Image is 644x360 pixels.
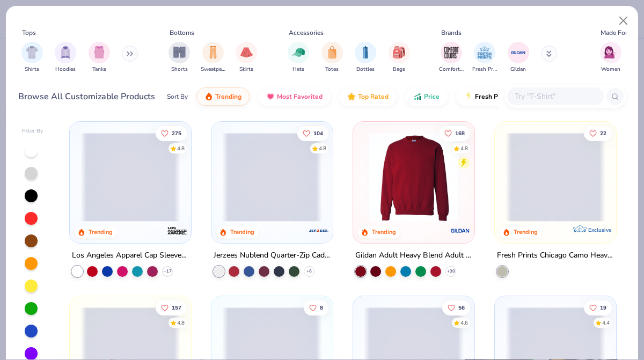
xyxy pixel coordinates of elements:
button: Like [156,300,187,315]
button: filter button [321,42,343,74]
div: 4.4 [602,319,610,327]
button: Most Favorited [258,87,331,106]
span: Hats [292,65,304,74]
span: Hoodies [55,65,76,74]
div: Gildan Adult Heavy Blend Adult 8 Oz. 50/50 Fleece Crew [355,249,472,262]
button: filter button [89,42,110,74]
div: filter for Bags [389,42,410,74]
span: + 30 [447,268,455,275]
button: filter button [201,42,225,74]
div: filter for Women [600,42,621,74]
img: trending.gif [204,92,213,101]
span: + 6 [306,268,312,275]
span: Trending [215,92,241,101]
img: Women Image [604,46,617,58]
div: 4.8 [460,144,468,152]
div: Accessories [289,28,324,38]
span: Gildan [510,65,526,74]
button: filter button [236,42,257,74]
button: filter button [439,42,464,74]
button: filter button [21,42,43,74]
div: 4.6 [460,319,468,327]
span: Bags [393,65,405,74]
button: filter button [55,42,76,74]
button: Like [297,126,328,141]
button: filter button [355,42,376,74]
img: 4c43767e-b43d-41ae-ac30-96e6ebada8dd [463,133,563,222]
img: Hoodies Image [60,46,71,58]
button: Like [584,126,612,141]
span: 104 [313,130,323,136]
button: Top Rated [339,87,397,106]
button: Like [439,126,470,141]
div: filter for Tanks [89,42,110,74]
div: Brands [441,28,462,38]
img: Gildan Image [510,45,526,61]
div: Fresh Prints Chicago Camo Heavyweight Crewneck [497,249,614,262]
button: Like [442,300,470,315]
img: Jerzees logo [308,220,330,241]
span: 8 [320,305,323,310]
img: Tanks Image [93,46,105,58]
span: 157 [172,305,182,310]
div: Tops [22,28,36,38]
span: Top Rated [358,92,389,101]
span: 56 [458,305,465,310]
img: Shirts Image [26,46,38,58]
img: TopRated.gif [347,92,356,101]
input: Try "T-Shirt" [514,90,596,102]
div: filter for Totes [321,42,343,74]
div: filter for Fresh Prints [472,42,497,74]
div: filter for Skirts [236,42,257,74]
div: Sort By [167,92,188,101]
div: 4.8 [319,144,326,152]
div: 4.8 [178,319,185,327]
button: Like [156,126,187,141]
span: Most Favorited [277,92,323,101]
span: Totes [325,65,339,74]
div: 4.8 [178,144,185,152]
button: filter button [472,42,497,74]
img: Totes Image [326,46,338,58]
span: 22 [600,130,606,136]
img: Bags Image [393,46,405,58]
img: Los Angeles Apparel logo [166,220,188,241]
img: c7b025ed-4e20-46ac-9c52-55bc1f9f47df [364,133,464,222]
span: + 17 [164,268,172,275]
div: filter for Hoodies [55,42,76,74]
div: Jerzees Nublend Quarter-Zip Cadet Collar Sweatshirt [214,249,331,262]
span: Women [601,65,620,74]
div: filter for Sweatpants [201,42,225,74]
span: 275 [172,130,182,136]
button: Like [304,300,328,315]
span: Exclusive [588,226,611,233]
button: filter button [169,42,190,74]
img: most_fav.gif [266,92,275,101]
button: filter button [600,42,621,74]
span: Fresh Prints Flash [475,92,530,101]
span: 168 [455,130,465,136]
button: filter button [389,42,410,74]
div: filter for Bottles [355,42,376,74]
img: Sweatpants Image [207,46,219,58]
img: flash.gif [464,92,473,101]
span: 19 [600,305,606,310]
span: Fresh Prints [472,65,497,74]
div: filter for Comfort Colors [439,42,464,74]
img: Gildan logo [450,220,471,241]
button: Fresh Prints Flash [456,87,580,106]
button: filter button [508,42,529,74]
button: Like [584,300,612,315]
div: filter for Gildan [508,42,529,74]
div: Filter By [22,127,43,135]
span: Price [424,92,440,101]
img: Fresh Prints Image [477,45,493,61]
span: Tanks [92,65,106,74]
img: Shorts Image [173,46,186,58]
div: Los Angeles Apparel Cap Sleeve Baby Rib Crop Top [72,249,189,262]
span: Shorts [171,65,188,74]
div: filter for Shorts [169,42,190,74]
span: Skirts [239,65,253,74]
img: Skirts Image [240,46,253,58]
img: Comfort Colors Image [443,45,459,61]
